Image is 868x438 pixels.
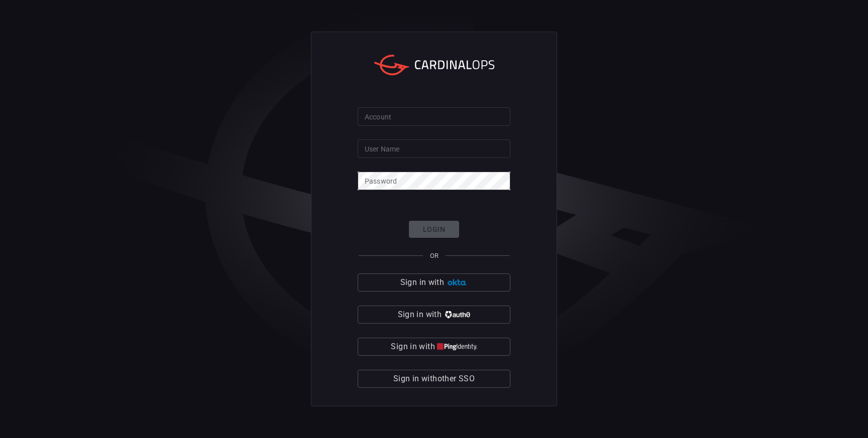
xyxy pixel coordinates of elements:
span: Sign in with [400,275,444,289]
input: Type your user name [358,139,510,158]
span: OR [430,252,439,259]
span: Sign in with [391,340,435,354]
input: Type your account [358,107,510,126]
span: Sign in with other SSO [393,372,475,386]
button: Sign in withother SSO [358,370,510,388]
button: Sign in with [358,338,510,356]
span: Sign in with [398,308,442,322]
img: vP8Hhh4KuCH8AavWKdZY7RZgAAAAASUVORK5CYII= [444,311,470,319]
img: quu4iresuhQAAAABJRU5ErkJggg== [437,343,477,351]
img: Ad5vKXme8s1CQAAAABJRU5ErkJggg== [446,279,468,286]
button: Sign in with [358,306,510,324]
button: Sign in with [358,273,510,291]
